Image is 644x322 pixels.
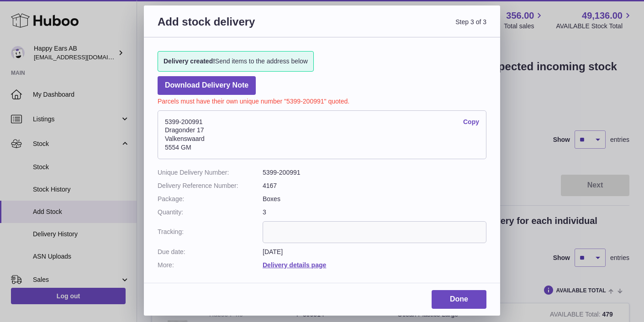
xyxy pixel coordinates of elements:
address: 5399-200991 Dragonder 17 Valkenswaard 5554 GM [158,110,486,160]
dd: 4167 [263,182,486,190]
dt: More: [158,261,263,270]
dd: Boxes [263,195,486,203]
a: Download Delivery Note [158,76,256,95]
a: Done [432,290,486,309]
dt: Package: [158,195,263,203]
dt: Due date: [158,248,263,256]
strong: Delivery created! [164,57,215,65]
dt: Quantity: [158,208,263,217]
dd: 3 [263,208,486,217]
a: Delivery details page [263,261,326,269]
span: Step 3 of 3 [322,15,486,40]
dd: 5399-200991 [263,168,486,177]
dd: [DATE] [263,248,486,256]
a: Copy [463,118,479,126]
dt: Delivery Reference Number: [158,182,263,190]
dt: Tracking: [158,221,263,243]
span: Send items to the address below [164,57,308,66]
h3: Add stock delivery [158,15,322,40]
dt: Unique Delivery Number: [158,168,263,177]
p: Parcels must have their own unique number "5399-200991" quoted. [158,95,486,106]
